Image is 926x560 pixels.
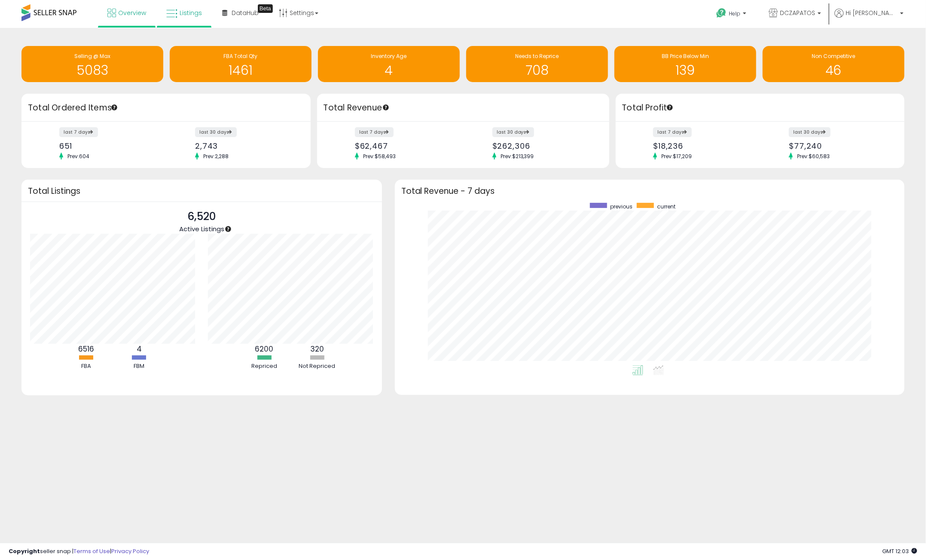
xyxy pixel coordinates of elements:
[371,52,407,60] span: Inventory Age
[78,344,94,354] b: 6516
[355,127,394,137] label: last 7 days
[195,127,237,137] label: last 30 days
[195,141,296,150] div: 2,743
[179,208,224,225] p: 6,520
[59,141,160,150] div: 651
[180,9,202,17] span: Listings
[653,141,754,150] div: $18,236
[812,52,856,60] span: Non Competitive
[310,344,324,354] b: 320
[610,203,633,210] span: previous
[318,46,460,82] a: Inventory Age 4
[28,188,376,194] h3: Total Listings
[238,362,290,370] div: Repriced
[63,153,94,160] span: Prev: 604
[780,9,815,17] span: DCZAPATOS
[355,141,457,150] div: $62,467
[763,46,905,82] a: Non Competitive 46
[199,153,233,160] span: Prev: 2,288
[492,127,534,137] label: last 30 days
[258,4,273,13] div: Tooltip anchor
[61,362,112,370] div: FBA
[137,344,142,354] b: 4
[614,46,756,82] a: BB Price Below Min 139
[322,63,455,77] h1: 4
[516,52,559,60] span: Needs to Reprice
[255,344,274,354] b: 6200
[113,362,165,370] div: FBM
[28,102,304,114] h3: Total Ordered Items
[359,153,400,160] span: Prev: $58,493
[653,127,692,137] label: last 7 days
[496,153,538,160] span: Prev: $213,399
[666,104,674,111] div: Tooltip anchor
[619,63,752,77] h1: 139
[170,46,312,82] a: FBA Total Qty 1461
[789,141,889,150] div: $77,240
[793,153,834,160] span: Prev: $60,583
[59,127,98,137] label: last 7 days
[179,224,224,233] span: Active Listings
[324,102,603,114] h3: Total Revenue
[224,52,258,60] span: FBA Total Qty
[662,52,709,60] span: BB Price Below Min
[716,8,727,18] i: Get Help
[21,46,163,82] a: Selling @ Max 5083
[835,9,904,28] a: Hi [PERSON_NAME]
[709,1,755,28] a: Help
[74,52,110,60] span: Selling @ Max
[729,10,740,17] span: Help
[492,141,594,150] div: $262,306
[382,104,390,111] div: Tooltip anchor
[110,104,118,111] div: Tooltip anchor
[118,9,146,17] span: Overview
[657,153,696,160] span: Prev: $17,209
[846,9,898,17] span: Hi [PERSON_NAME]
[174,63,307,77] h1: 1461
[789,127,831,137] label: last 30 days
[224,225,232,233] div: Tooltip anchor
[232,9,259,17] span: DataHub
[26,63,159,77] h1: 5083
[291,362,343,370] div: Not Repriced
[657,203,675,210] span: current
[401,188,898,194] h3: Total Revenue - 7 days
[471,63,604,77] h1: 708
[622,102,898,114] h3: Total Profit
[466,46,608,82] a: Needs to Reprice 708
[767,63,900,77] h1: 46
